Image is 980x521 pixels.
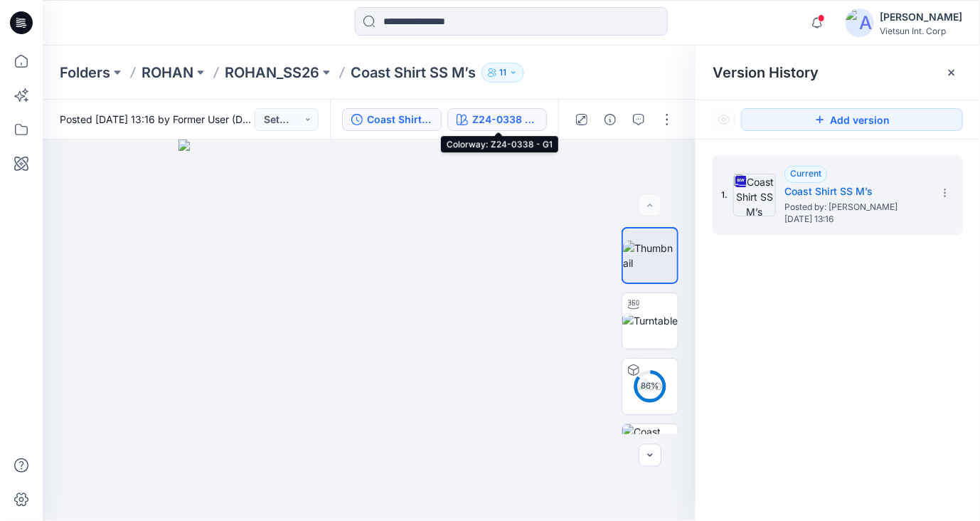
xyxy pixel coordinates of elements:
div: Vietsun Int. Corp [880,26,962,36]
span: Version History [713,64,819,81]
p: 11 [499,65,506,80]
span: Posted by: Hau Ho [784,200,927,214]
img: Coast Shirt SS M’s_Z24-0338 - G1_Front [622,424,678,480]
div: [PERSON_NAME] [880,9,962,26]
a: ROHAN_SS26 [225,63,319,83]
button: Add version [741,108,963,131]
button: Z24-0338 - G1 [447,108,547,131]
h5: Coast Shirt SS M’s [784,183,927,200]
span: 1. [721,189,728,201]
a: ROHAN [142,63,193,83]
span: Current [790,168,821,179]
img: Coast Shirt SS M’s [733,174,776,216]
p: Coast Shirt SS M’s [351,63,476,83]
img: avatar [846,9,874,37]
div: Coast Shirt SS M’s [367,112,432,127]
a: Former User (Deleted User) [173,113,299,125]
div: Z24-0338 - G1 [472,112,538,127]
div: 86 % [633,380,667,392]
button: Show Hidden Versions [713,108,735,131]
a: Folders [60,63,110,83]
span: [DATE] 13:16 [784,214,927,224]
button: Coast Shirt SS M’s [342,108,442,131]
span: Posted [DATE] 13:16 by [60,112,255,127]
img: Turntable [622,313,678,328]
button: Details [599,108,622,131]
img: eyJhbGciOiJIUzI1NiIsImtpZCI6IjAiLCJzbHQiOiJzZXMiLCJ0eXAiOiJKV1QifQ.eyJkYXRhIjp7InR5cGUiOiJzdG9yYW... [179,140,560,521]
img: Thumbnail [623,241,677,270]
button: 11 [481,63,524,83]
button: Close [946,67,957,78]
